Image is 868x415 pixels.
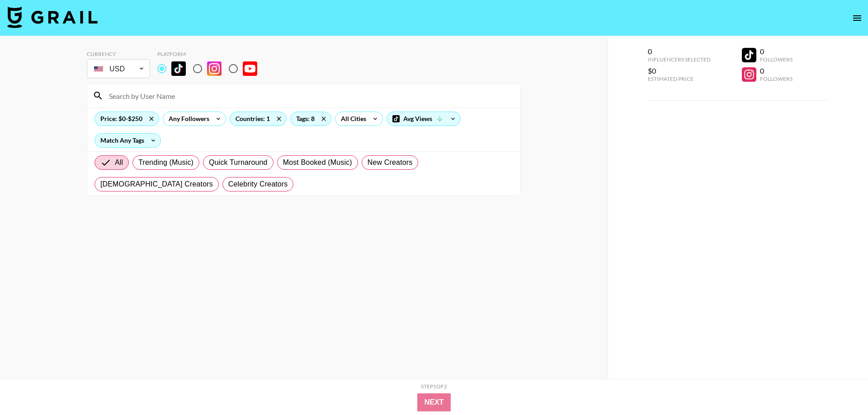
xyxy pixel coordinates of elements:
[421,383,447,390] div: Step 1 of 2
[760,75,793,82] div: Followers
[368,157,413,168] span: New Creators
[115,157,123,168] span: All
[138,157,193,168] span: Trending (Music)
[163,112,211,126] div: Any Followers
[7,6,98,28] img: Grail Talent
[417,393,451,411] button: Next
[228,179,288,190] span: Celebrity Creators
[648,56,711,63] div: Influencers Selected
[243,61,257,76] img: YouTube
[171,61,186,76] img: TikTok
[95,134,160,147] div: Match Any Tags
[848,9,866,27] button: open drawer
[387,112,460,126] div: Avg Views
[648,47,711,56] div: 0
[648,66,711,75] div: $0
[283,157,352,168] span: Most Booked (Music)
[157,51,264,57] div: Platform
[207,61,222,76] img: Instagram
[291,112,331,126] div: Tags: 8
[95,112,159,126] div: Price: $0-$250
[760,47,793,56] div: 0
[335,112,368,126] div: All Cities
[100,179,213,190] span: [DEMOGRAPHIC_DATA] Creators
[104,89,515,103] input: Search by User Name
[760,56,793,63] div: Followers
[230,112,286,126] div: Countries: 1
[89,61,148,77] div: USD
[760,66,793,75] div: 0
[648,75,711,82] div: Estimated Price
[87,51,150,57] div: Currency
[209,157,268,168] span: Quick Turnaround
[823,370,857,404] iframe: Drift Widget Chat Controller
